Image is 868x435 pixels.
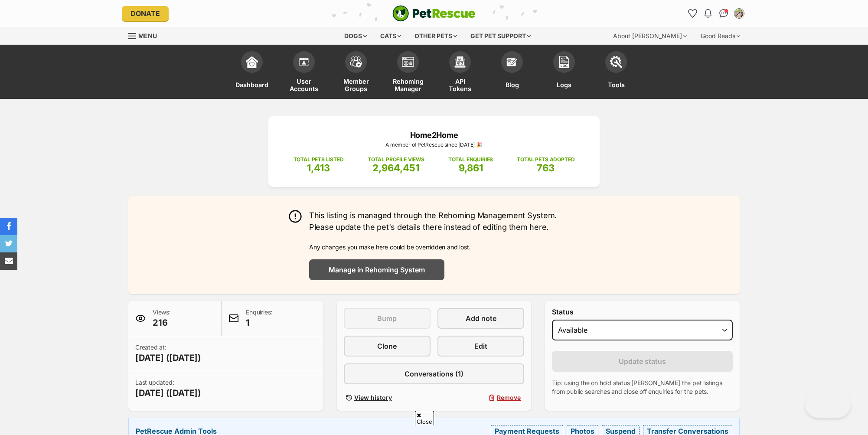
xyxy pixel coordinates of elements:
[135,352,201,364] span: [DATE] ([DATE])
[486,47,538,99] a: Blog
[135,343,201,364] p: Created at:
[235,77,268,92] span: Dashboard
[372,162,419,173] span: 2,964,451
[415,411,434,426] span: Close
[552,351,733,372] button: Update status
[538,47,590,99] a: Logs
[128,27,163,43] a: Menu
[719,9,728,18] img: chat-41dd97257d64d25036548639549fe6c8038ab92f7586957e7f3b1b290dea8141.svg
[434,47,486,99] a: API Tokens
[135,387,201,399] span: [DATE] ([DATE])
[392,5,476,22] img: logo-cat-932fe2b9b8326f06289b0f2fb663e598f794de774fb13d1741a6617ecf9a85b4.svg
[344,391,431,404] a: View history
[701,7,715,20] button: Notifications
[459,162,483,173] span: 9,861
[136,427,217,435] strong: PetRescue Admin Tools
[434,430,434,431] iframe: Advertisement
[392,5,476,22] a: PetRescue
[330,47,382,99] a: Member Groups
[246,317,272,329] span: 1
[607,27,693,45] div: About [PERSON_NAME]
[705,9,711,18] img: notifications-46538b983faf8c2785f20acdc204bb7945ddae34d4c08c2a6579f10ce5e182be.svg
[307,162,330,173] span: 1,413
[608,77,625,92] span: Tools
[735,9,744,18] img: Bryony Copeland profile pic
[309,259,444,280] a: Manage in Rehoming System
[281,129,587,141] p: Home2Home
[466,313,496,324] span: Add note
[246,308,272,329] p: Enquiries:
[226,47,278,99] a: Dashboard
[354,393,392,402] span: View history
[338,27,373,45] div: Dogs
[402,57,414,67] img: group-profile-icon-3fa3cf56718a62981997c0bc7e787c4b2cf8bcc04b72c1350f741eb67cf2f40e.svg
[368,156,424,164] p: TOTAL PROFILE VIEWS
[445,77,475,92] span: API Tokens
[309,243,580,252] p: Any changes you make here could be overridden and lost.
[309,209,580,233] p: This listing is managed through the Rehoming Management System. Please update the pet's details t...
[405,369,463,379] span: Conversations (1)
[685,7,699,20] a: Favourites
[437,391,524,404] button: Remove
[278,47,330,99] a: User Accounts
[153,308,171,329] p: Views:
[329,265,425,275] span: Manage in Rehoming System
[517,156,574,164] p: TOTAL PETS ADOPTED
[374,27,407,45] div: Cats
[537,162,555,173] span: 763
[153,317,171,329] span: 216
[454,56,466,68] img: api-icon-849e3a9e6f871e3acf1f60245d25b4cd0aad652aa5f5372336901a6a67317bd8.svg
[685,7,746,20] ul: Account quick links
[377,313,397,324] span: Bump
[805,392,851,418] iframe: Help Scout Beacon - Open
[464,27,537,45] div: Get pet support
[552,308,733,316] label: Status
[294,156,344,164] p: TOTAL PETS LISTED
[448,156,493,164] p: TOTAL ENQUIRIES
[437,336,524,357] a: Edit
[552,379,733,396] p: Tip: using the on hold status [PERSON_NAME] the pet listings from public searches and close off e...
[619,356,666,366] span: Update status
[408,27,463,45] div: Other pets
[610,56,622,68] img: tools-icon-677f8b7d46040df57c17cb185196fc8e01b2b03676c49af7ba82c462532e62ee.svg
[344,363,525,384] a: Conversations (1)
[344,308,431,329] button: Bump
[393,77,424,92] span: Rehoming Manager
[382,47,434,99] a: Rehoming Manager
[558,56,570,68] img: logs-icon-5bf4c29380941ae54b88474b1138927238aebebbc450bc62c8517511492d5a22.svg
[474,341,487,351] span: Edit
[289,77,319,92] span: User Accounts
[506,77,519,92] span: Blog
[341,77,371,92] span: Member Groups
[732,7,746,20] button: My account
[557,77,571,92] span: Logs
[437,308,524,329] a: Add note
[298,56,310,68] img: members-icon-d6bcda0bfb97e5ba05b48644448dc2971f67d37433e5abca221da40c41542bd5.svg
[590,47,642,99] a: Tools
[281,141,587,149] p: A member of PetRescue since [DATE] 🎉
[135,378,201,399] p: Last updated:
[350,56,362,68] img: team-members-icon-5396bd8760b3fe7c0b43da4ab00e1e3bb1a5d9ba89233759b79545d2d3fc5d0d.svg
[246,56,258,68] img: dashboard-icon-eb2f2d2d3e046f16d808141f083e7271f6b2e854fb5c12c21221c1fb7104beca.svg
[122,6,169,21] a: Donate
[506,56,518,68] img: blogs-icon-e71fceff818bbaa76155c998696f2ea9b8fc06abc828b24f45ee82a475c2fd99.svg
[695,27,746,45] div: Good Reads
[138,32,157,39] span: Menu
[717,7,731,20] a: Conversations
[344,336,431,357] a: Clone
[497,393,521,402] span: Remove
[377,341,397,351] span: Clone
